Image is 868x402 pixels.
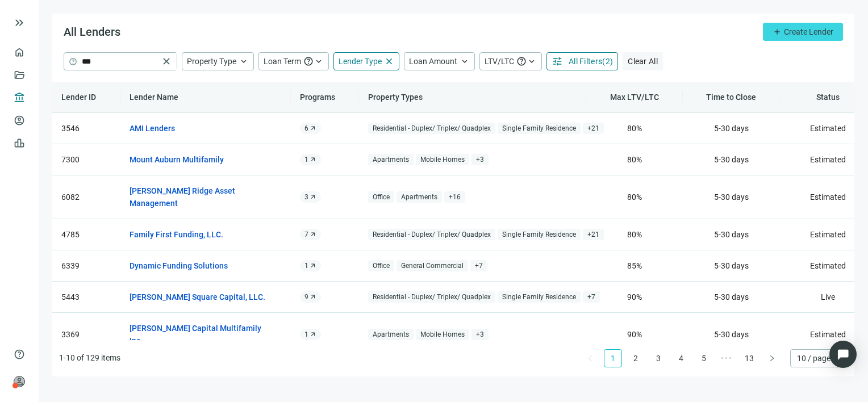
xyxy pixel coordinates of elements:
button: left [581,349,599,367]
span: Mobile Homes [416,329,469,341]
span: help [69,57,77,66]
span: General Commercial [397,260,468,272]
li: 1-10 of 129 items [59,349,120,367]
span: help [516,56,527,66]
span: help [14,349,25,360]
span: All Lenders [64,25,120,39]
span: Apartments [368,329,414,341]
span: arrow_outward [310,331,316,338]
span: Property Types [368,93,423,102]
span: Loan Term [264,57,301,66]
span: 9 [304,292,308,301]
span: Clear All [628,57,658,66]
button: addCreate Lender [763,23,843,41]
span: 7 [304,230,308,239]
span: arrow_outward [310,294,316,300]
a: [PERSON_NAME] Square Capital, LLC. [130,291,265,303]
span: Apartments [368,154,414,166]
span: + 21 [583,229,604,241]
a: 1 [604,350,621,367]
li: 3 [649,349,667,367]
a: 3 [650,350,667,367]
span: close [384,56,394,66]
button: Clear All [623,52,663,70]
span: Lender Type [339,57,382,66]
span: person [14,376,25,387]
a: 13 [741,350,758,367]
span: + 3 [471,154,489,166]
span: 90 % [627,292,642,301]
span: Office [368,260,394,272]
span: keyboard_arrow_up [239,56,249,66]
span: left [587,355,594,362]
span: keyboard_arrow_up [460,56,470,66]
td: 5443 [52,282,120,313]
a: Dynamic Funding Solutions [130,259,228,272]
span: + 3 [471,329,489,341]
span: tune [552,56,563,67]
a: AMI Lenders [130,122,175,135]
span: Single Family Residence [498,229,581,241]
td: 5-30 days [683,175,779,219]
span: Programs [300,93,335,102]
span: Single Family Residence [498,291,581,303]
span: close [161,56,172,67]
td: 7300 [52,144,120,175]
span: 10 / page [797,350,841,367]
td: 3369 [52,313,120,357]
button: right [763,349,781,367]
span: 85 % [627,261,642,270]
span: + 7 [583,291,600,303]
button: tuneAll Filters(2) [546,52,618,70]
span: add [773,27,782,36]
span: All Filters [569,57,602,66]
li: Next Page [763,349,781,367]
span: keyboard_arrow_up [314,56,324,66]
td: 5-30 days [683,313,779,357]
button: keyboard_double_arrow_right [12,16,26,30]
a: 4 [673,350,690,367]
span: 90 % [627,330,642,339]
span: 1 [304,155,308,164]
span: Property Type [187,57,236,66]
span: 3 [304,192,308,202]
li: 2 [627,349,645,367]
span: Mobile Homes [416,154,469,166]
li: Next 5 Pages [717,349,736,367]
li: 1 [604,349,622,367]
span: Loan Amount [409,57,457,66]
span: Max LTV/LTC [610,93,659,102]
li: 5 [695,349,713,367]
td: 6082 [52,175,120,219]
span: keyboard_arrow_up [527,56,537,66]
span: Estimated [810,124,846,133]
span: 6 [304,124,308,133]
td: 5-30 days [683,144,779,175]
span: 80 % [627,155,642,164]
a: 2 [627,350,644,367]
span: Residential - Duplex/ Triplex/ Quadplex [368,291,495,303]
span: LTV/LTC [485,57,514,66]
span: Estimated [810,155,846,164]
span: Estimated [810,192,846,202]
td: 5-30 days [683,113,779,144]
span: Live [821,292,835,301]
span: Residential - Duplex/ Triplex/ Quadplex [368,229,495,241]
td: 4785 [52,219,120,250]
a: 5 [695,350,712,367]
span: Estimated [810,330,846,339]
span: right [769,355,775,362]
span: ••• [717,349,736,367]
span: 80 % [627,192,642,202]
span: account_balance [14,92,22,103]
td: 5-30 days [683,219,779,250]
span: + 21 [583,123,604,135]
td: 6339 [52,250,120,282]
span: ( 2 ) [602,57,613,66]
span: 1 [304,261,308,270]
a: Mount Auburn Multifamily [130,153,224,166]
span: Create Lender [784,27,833,36]
a: [PERSON_NAME] Capital Multifamily Inc. [130,322,270,347]
span: 80 % [627,124,642,133]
